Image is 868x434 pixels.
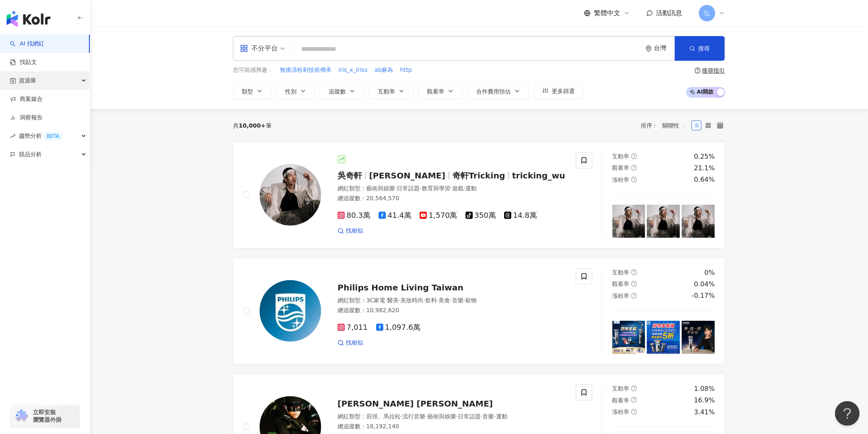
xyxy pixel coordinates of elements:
[260,280,321,342] img: KOL Avatar
[338,185,566,193] div: 網紅類型 ：
[512,171,566,180] span: tricking_wu
[456,413,458,420] span: ·
[452,297,464,304] span: 音樂
[631,409,637,415] span: question-circle
[464,185,465,192] span: ·
[631,397,637,403] span: question-circle
[612,321,646,354] img: post-image
[338,171,362,180] span: 吳奇軒
[329,88,346,95] span: 追蹤數
[631,281,637,287] span: question-circle
[401,413,402,420] span: ·
[612,269,630,276] span: 互動率
[346,339,363,347] span: 找相似
[552,88,575,94] span: 更多篩選
[646,46,652,52] span: environment
[338,66,368,74] span: iris_x_iriss
[427,88,444,95] span: 觀看率
[280,66,331,74] span: 無痛清粉刺技術傳承
[647,321,680,354] img: post-image
[242,88,253,95] span: 類型
[239,122,266,129] span: 10,000+
[694,408,715,417] div: 3.41%
[276,83,315,99] button: 性別
[694,152,715,161] div: 0.25%
[19,71,36,90] span: 資源庫
[682,205,715,238] img: post-image
[420,211,457,220] span: 1,570萬
[464,297,465,304] span: ·
[19,127,62,145] span: 趨勢分析
[386,297,387,304] span: ·
[400,66,412,74] span: http
[369,83,413,99] button: 互動率
[452,185,464,192] span: 遊戲
[376,323,421,332] span: 1,097.6萬
[338,227,363,235] a: 找相似
[233,83,272,99] button: 類型
[468,83,529,99] button: 合作費用預估
[240,42,278,55] div: 不分平台
[13,409,29,423] img: chrome extension
[675,36,725,61] button: 搜尋
[437,297,439,304] span: ·
[338,194,566,203] div: 總追蹤數 ： 20,564,570
[395,185,397,192] span: ·
[43,132,62,140] div: BETA
[233,142,725,248] a: KOL Avatar吳奇軒[PERSON_NAME]奇軒Trickingtricking_wu網紅類型：藝術與娛樂·日常話題·教育與學習·遊戲·運動總追蹤數：20,564,57080.3萬41....
[612,397,630,404] span: 觀看率
[641,119,692,132] div: 排序：
[466,185,477,192] span: 運動
[10,95,43,103] a: 商案媒合
[402,413,425,420] span: 流行音樂
[366,185,395,192] span: 藝術與娛樂
[338,423,566,431] div: 總追蹤數 ： 18,192,140
[369,171,445,180] span: [PERSON_NAME]
[320,83,364,99] button: 追蹤數
[694,164,715,173] div: 21.1%
[594,9,620,18] span: 繁體中文
[285,88,297,95] span: 性別
[425,413,427,420] span: ·
[338,297,566,305] div: 網紅類型 ：
[656,9,683,17] span: 活動訊息
[699,45,710,52] span: 搜尋
[631,270,637,275] span: question-circle
[662,119,687,132] span: 關聯性
[379,211,411,220] span: 41.4萬
[612,205,646,238] img: post-image
[631,165,637,171] span: question-circle
[612,292,630,299] span: 漲粉率
[612,153,630,160] span: 互動率
[439,297,450,304] span: 美食
[10,58,37,66] a: 找貼文
[338,211,370,220] span: 80.3萬
[233,258,725,364] a: KOL AvatarPhilips Home Living Taiwan網紅類型：3C家電·醫美·美妝時尚·飲料·美食·音樂·寵物總追蹤數：10,982,6207,0111,097.6萬找相似互...
[694,384,715,393] div: 1.08%
[240,44,248,53] span: appstore
[494,413,496,420] span: ·
[465,297,477,304] span: 寵物
[33,409,62,423] span: 立即安裝 瀏覽器外掛
[374,66,393,75] button: ab麻為
[692,291,715,300] div: -0.17%
[338,399,493,409] span: [PERSON_NAME] [PERSON_NAME]
[705,268,715,277] div: 0%
[399,297,400,304] span: ·
[427,413,456,420] span: 藝術與娛樂
[401,297,424,304] span: 美妝時尚
[10,114,43,122] a: 洞察報告
[338,66,368,75] button: iris_x_iriss
[400,66,413,75] button: http
[694,175,715,184] div: 0.64%
[452,171,505,180] span: 奇軒Tricking
[420,185,421,192] span: ·
[612,176,630,183] span: 漲粉率
[10,40,44,48] a: searchAI 找網紅
[338,323,368,332] span: 7,011
[647,205,680,238] img: post-image
[496,413,507,420] span: 運動
[631,386,637,391] span: question-circle
[612,409,630,415] span: 漲粉率
[418,83,463,99] button: 觀看率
